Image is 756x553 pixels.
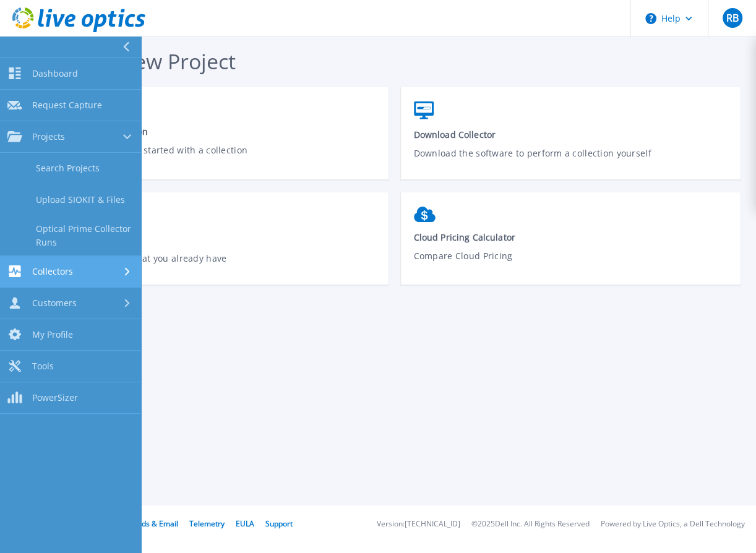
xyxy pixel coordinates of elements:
a: Upload FilesUpload a SIOKIT that you already have [48,200,389,289]
span: Download Collector [414,129,729,140]
a: Ads & Email [137,518,178,529]
p: Download the software to perform a collection yourself [414,147,729,175]
span: Start a New Project [48,47,236,75]
span: Request Capture [32,100,102,111]
span: Customers [32,298,77,309]
p: Compare Cloud Pricing [414,249,729,278]
li: Version: [TECHNICAL_ID] [377,520,460,528]
a: Request a CollectionGet your customer started with a collection [48,95,389,181]
li: © 2025 Dell Inc. All Rights Reserved [471,520,590,528]
span: My Profile [32,329,73,340]
a: Support [265,518,293,529]
span: Projects [32,131,65,142]
li: Powered by Live Optics, a Dell Technology [601,520,745,528]
span: Cloud Pricing Calculator [414,231,729,243]
p: Get your customer started with a collection [61,144,376,172]
a: EULA [236,518,254,529]
span: Collectors [32,266,73,277]
p: Upload a SIOKIT that you already have [61,252,376,280]
span: RB [726,13,738,23]
a: Cloud Pricing CalculatorCompare Cloud Pricing [401,200,741,287]
a: Telemetry [189,518,225,529]
span: Upload Files [61,234,376,246]
span: Dashboard [32,68,78,79]
span: Request a Collection [61,126,376,137]
span: Tools [32,361,54,372]
a: Download CollectorDownload the software to perform a collection yourself [401,95,741,184]
span: PowerSizer [32,392,78,403]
